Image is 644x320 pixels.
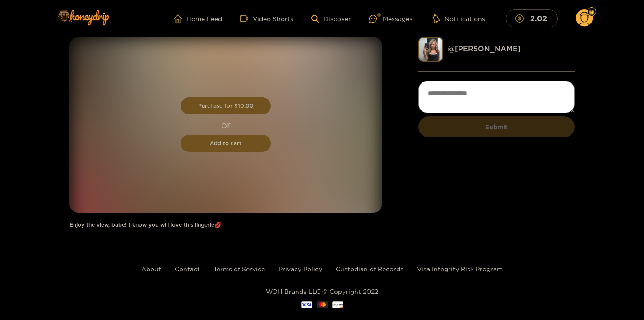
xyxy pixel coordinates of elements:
[515,14,528,23] span: dollar
[181,135,271,152] button: Add to cart
[213,265,265,272] a: Terms of Service
[369,14,412,24] div: Messages
[141,265,161,272] a: About
[181,97,271,114] button: Purchase for $10.00
[589,9,594,15] img: Fan Level
[175,265,200,272] a: Contact
[336,265,403,272] a: Custodian of Records
[174,14,222,23] a: Home Feed
[240,14,293,23] a: Video Shorts
[69,222,382,228] h1: Enjoy the view, babe! I know you will love this lingerie💋
[418,116,575,137] button: Submit
[431,14,488,23] button: Notifications
[278,265,322,272] a: Privacy Policy
[174,14,186,23] span: home
[529,14,548,23] mark: 2.02
[418,37,443,62] img: kendra
[221,119,231,130] p: or
[311,15,351,23] a: Discover
[448,45,521,53] a: @ [PERSON_NAME]
[417,265,503,272] a: Visa Integrity Risk Program
[506,9,558,27] button: 2.02
[240,14,253,23] span: video-camera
